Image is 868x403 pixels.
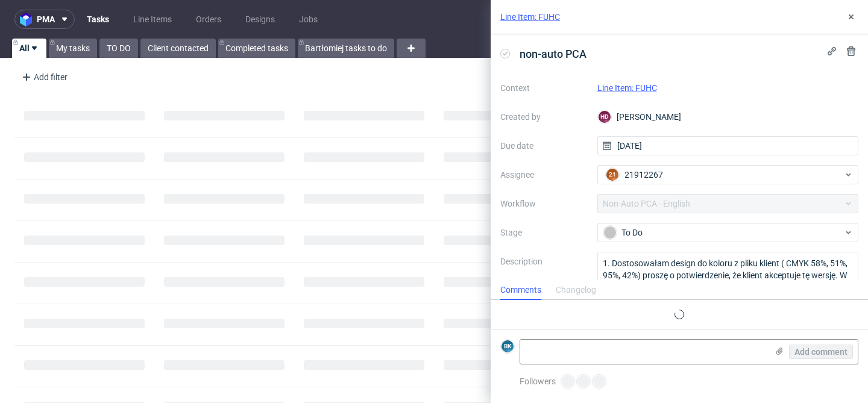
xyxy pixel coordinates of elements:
[597,107,859,127] div: [PERSON_NAME]
[80,10,116,29] a: Tasks
[292,10,325,29] a: Jobs
[500,139,588,153] label: Due date
[99,39,138,58] a: TO DO
[500,196,588,211] label: Workflow
[500,110,588,124] label: Created by
[37,15,55,23] span: pma
[500,254,588,307] label: Description
[238,10,282,29] a: Designs
[603,226,843,239] div: To Do
[20,13,37,27] img: logo
[606,169,618,181] figcaption: 21
[599,111,611,123] figcaption: HD
[500,81,588,95] label: Context
[17,67,70,87] div: Add filter
[502,340,514,352] figcaption: BK
[597,83,657,93] a: Line Item: FUHC
[624,169,663,181] span: 21912267
[556,281,596,300] div: Changelog
[189,10,228,29] a: Orders
[520,376,556,386] span: Followers
[126,10,179,29] a: Line Items
[14,10,75,29] button: pma
[218,39,295,58] a: Completed tasks
[49,39,97,58] a: My tasks
[500,11,560,23] a: Line Item: FUHC
[298,39,394,58] a: Bartłomiej tasks to do
[515,44,591,64] span: non-auto PCA
[140,39,216,58] a: Client contacted
[597,252,859,310] textarea: 1. Dostosowałam design do koloru z pliku klient ( CMYK 58%, 51%, 95%, 42%) proszę o potwierdzenie...
[500,281,541,300] div: Comments
[500,167,588,182] label: Assignee
[500,225,588,240] label: Stage
[12,39,46,58] a: All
